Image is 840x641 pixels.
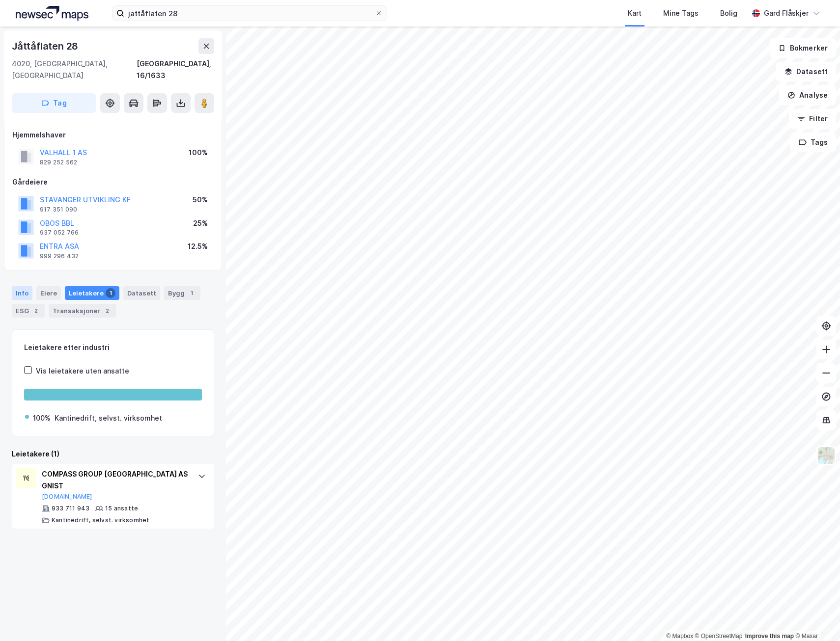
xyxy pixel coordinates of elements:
[188,240,208,252] div: 12.5%
[764,7,809,19] div: Gard Flåskjer
[12,58,137,81] div: 4020, [GEOGRAPHIC_DATA], [GEOGRAPHIC_DATA]
[40,252,79,260] div: 999 296 432
[65,286,119,300] div: Leietakere
[123,286,160,300] div: Datasett
[49,304,116,318] div: Transaksjoner
[40,229,79,237] div: 937 052 766
[12,176,214,188] div: Gårdeiere
[124,6,375,21] input: Søk på adresse, matrikkel, gårdeiere, leietakere eller personer
[666,633,693,640] a: Mapbox
[36,286,61,300] div: Eiere
[137,58,214,81] div: [GEOGRAPHIC_DATA], 16/1633
[40,159,77,166] div: 829 252 562
[12,304,45,318] div: ESG
[12,93,96,113] button: Tag
[817,446,836,465] img: Z
[42,468,188,492] div: COMPASS GROUP [GEOGRAPHIC_DATA] AS GNIST
[770,38,836,58] button: Bokmerker
[36,365,129,377] div: Vis leietakere uten ansatte
[779,85,836,105] button: Analyse
[628,7,642,19] div: Kart
[193,194,208,206] div: 50%
[42,493,92,501] button: [DOMAIN_NAME]
[776,62,836,81] button: Datasett
[52,516,149,524] div: Kantinedrift, selvst. virksomhet
[745,633,794,640] a: Improve this map
[40,206,77,214] div: 917 351 090
[193,217,208,229] div: 25%
[790,133,836,152] button: Tags
[12,448,214,460] div: Leietakere (1)
[33,412,51,424] div: 100%
[663,7,699,19] div: Mine Tags
[187,288,196,298] div: 1
[189,147,208,159] div: 100%
[55,412,162,424] div: Kantinedrift, selvst. virksomhet
[12,129,214,141] div: Hjemmelshaver
[105,505,138,512] div: 15 ansatte
[720,7,737,19] div: Bolig
[12,38,80,54] div: Jåttåflaten 28
[31,306,41,316] div: 2
[695,633,743,640] a: OpenStreetMap
[52,505,89,512] div: 933 711 943
[106,288,115,298] div: 1
[12,286,32,300] div: Info
[789,109,836,129] button: Filter
[24,342,202,353] div: Leietakere etter industri
[791,594,840,641] iframe: Chat Widget
[102,306,112,316] div: 2
[16,6,88,21] img: logo.a4113a55bc3d86da70a041830d287a7e.svg
[791,594,840,641] div: Kontrollprogram for chat
[164,286,200,300] div: Bygg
